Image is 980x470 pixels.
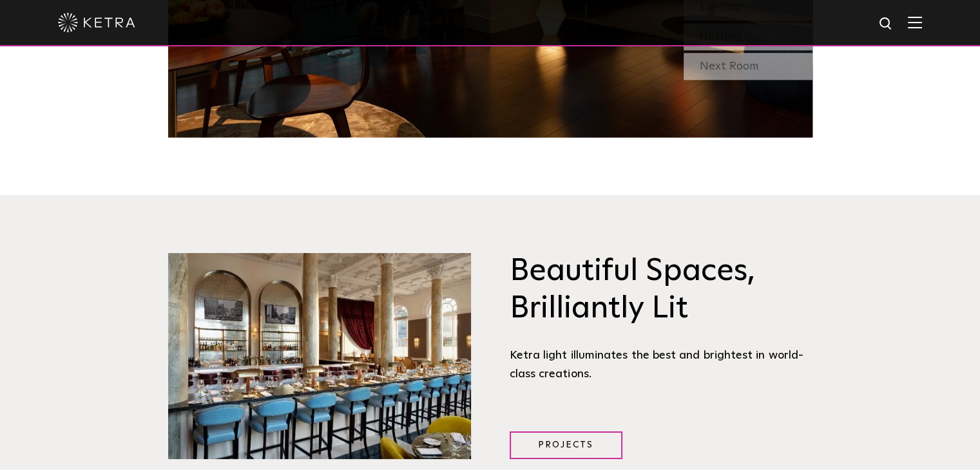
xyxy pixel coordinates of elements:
img: Hamburger%20Nav.svg [908,16,922,28]
div: Next Room [684,53,812,80]
h3: Beautiful Spaces, Brilliantly Lit [510,253,812,327]
div: Ketra light illuminates the best and brightest in world-class creations. [510,346,812,383]
img: search icon [878,16,894,32]
img: Brilliantly Lit@2x [168,253,471,459]
img: ketra-logo-2019-white [58,13,135,32]
a: Projects [510,431,622,459]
